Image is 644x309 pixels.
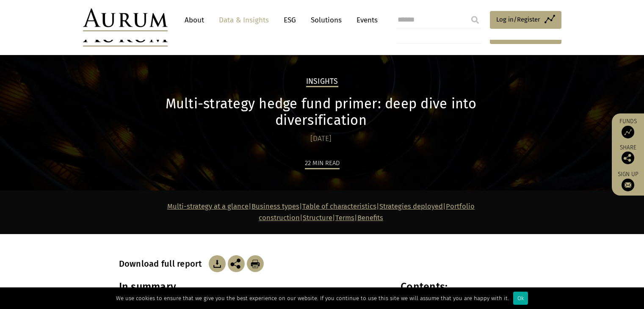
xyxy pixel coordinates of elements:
[622,152,634,164] img: Share this post
[119,281,382,293] h3: In summary
[467,11,484,28] input: Submit
[119,133,523,145] div: [DATE]
[401,281,523,293] h3: Contents:
[228,255,245,272] img: Share this post
[279,12,300,28] a: ESG
[352,12,378,28] a: Events
[335,214,354,222] a: Terms
[490,11,561,29] a: Log in/Register
[180,12,208,28] a: About
[616,171,640,191] a: Sign up
[379,202,443,210] a: Strategies deployed
[496,14,540,25] span: Log in/Register
[306,77,338,87] h2: Insights
[83,8,168,31] img: Aurum
[215,12,273,28] a: Data & Insights
[167,202,475,221] strong: | | | | | |
[119,259,207,269] h3: Download full report
[616,145,640,164] div: Share
[622,179,634,191] img: Sign up to our newsletter
[622,126,634,138] img: Access Funds
[357,214,383,222] a: Benefits
[354,214,357,222] strong: |
[303,214,332,222] a: Structure
[167,202,249,210] a: Multi-strategy at a glance
[302,202,376,210] a: Table of characteristics
[513,292,528,305] div: Ok
[247,255,264,272] img: Download Article
[307,12,346,28] a: Solutions
[209,255,226,272] img: Download Article
[305,158,340,169] div: 22 min read
[252,202,299,210] a: Business types
[119,96,523,129] h1: Multi-strategy hedge fund primer: deep dive into diversification
[616,118,640,138] a: Funds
